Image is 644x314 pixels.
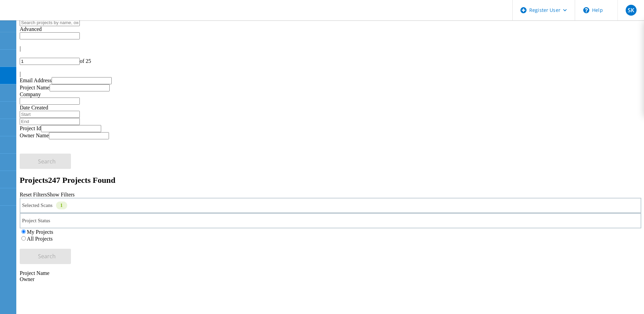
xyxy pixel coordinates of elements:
[56,202,67,209] div: 1
[20,111,80,118] input: Start
[20,26,42,32] span: Advanced
[20,270,641,276] div: Project Name
[583,7,589,13] svg: \n
[20,154,71,169] button: Search
[20,19,80,26] input: Search projects by name, owner, ID, company, etc
[7,13,80,19] a: Live Optics Dashboard
[47,192,74,197] a: Show Filters
[20,46,641,52] div: |
[80,58,91,64] span: of 25
[48,176,115,185] span: 247 Projects Found
[27,236,53,242] label: All Projects
[20,85,50,90] label: Project Name
[20,105,48,110] label: Date Created
[20,249,71,264] button: Search
[38,158,56,165] span: Search
[20,125,41,131] label: Project Id
[20,118,80,125] input: End
[20,198,641,213] div: Selected Scans
[20,133,49,138] label: Owner Name
[38,252,56,260] span: Search
[20,213,641,228] div: Project Status
[20,176,48,185] b: Projects
[20,77,52,83] label: Email Address
[20,91,41,97] label: Company
[27,229,53,235] label: My Projects
[20,71,641,77] div: |
[20,192,47,197] a: Reset Filters
[20,276,641,282] div: Owner
[628,7,634,13] span: SK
